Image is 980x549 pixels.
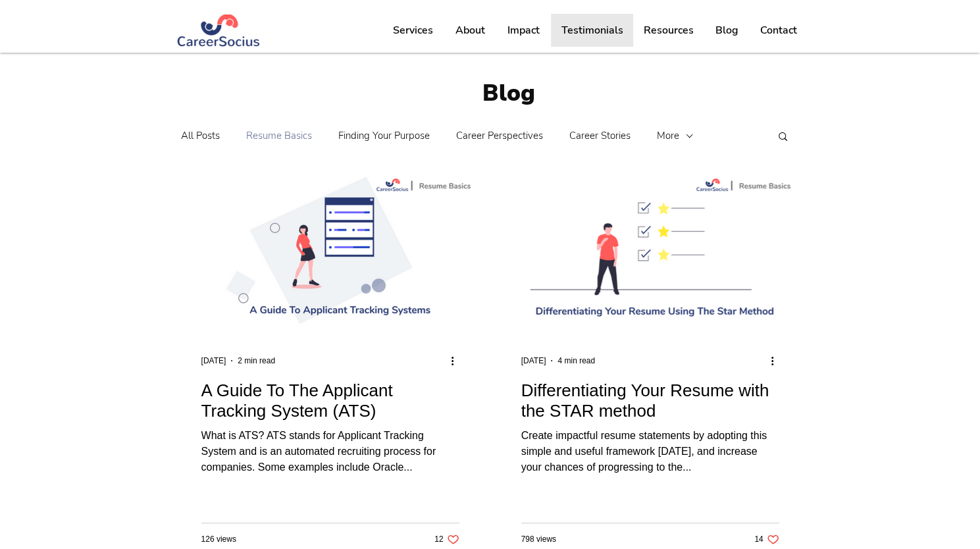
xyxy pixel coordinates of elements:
[444,14,496,47] a: About
[238,356,275,365] span: 2 min read
[754,535,766,543] span: 14
[434,535,446,543] span: 12
[521,380,779,421] a: Differentiating Your Resume with the STAR method
[555,14,630,47] p: Testimonials
[201,356,226,365] span: Aug 4, 2020
[338,130,430,142] a: Finding Your Purpose
[450,353,465,369] button: More actions
[557,356,595,365] span: 4 min read
[201,428,459,475] div: What is ATS? ATS stands for Applicant Tracking System and is an automated recruiting process for ...
[521,535,556,544] span: 798 views
[449,14,492,47] p: About
[181,175,480,332] img: A Guide To The Applicant Tracking System (ATS)
[496,14,551,47] a: Impact
[181,109,763,162] nav: Blog
[501,175,800,332] img: Differentiating Your Resume with the STAR method
[633,14,704,47] a: Resources
[749,14,808,47] a: Contact
[382,14,808,47] nav: Site
[181,130,220,142] a: All Posts
[551,14,633,47] a: Testimonials
[246,130,312,142] a: Resume Basics
[777,130,789,144] div: Search
[201,380,459,421] a: A Guide To The Applicant Tracking System (ATS)
[386,14,440,47] p: Services
[201,535,236,544] span: 126 views
[657,130,694,142] button: More
[754,533,779,546] button: Like post
[434,533,459,546] button: Like post
[704,14,749,47] a: Blog
[709,14,745,47] p: Blog
[637,14,700,47] p: Resources
[501,14,546,47] p: Impact
[382,14,444,47] a: Services
[769,353,785,369] button: More actions
[521,428,779,475] div: Create impactful resume statements by adopting this simple and useful framework [DATE], and incre...
[482,78,535,109] span: Blog
[456,130,543,142] a: Career Perspectives
[521,356,546,365] span: Jan 29, 2018
[569,130,631,142] a: Career Stories
[754,14,804,47] p: Contact
[176,14,261,47] img: Logo Blue (#283972) png.png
